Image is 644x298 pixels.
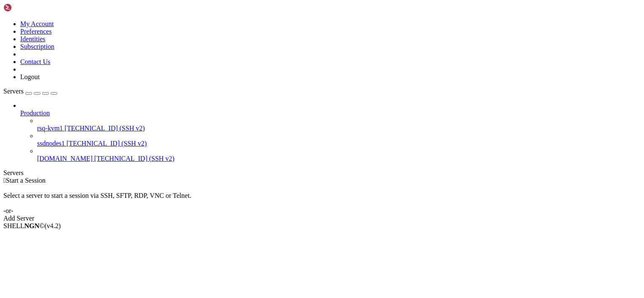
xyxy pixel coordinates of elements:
span: Production [20,109,50,117]
div: Select a server to start a session via SSH, SFTP, RDP, VNC or Telnet. -or- [3,184,641,215]
span: [TECHNICAL_ID] (SSH v2) [94,155,174,162]
a: Contact Us [20,58,51,65]
span: SHELL © [3,222,61,229]
a: [DOMAIN_NAME] [TECHNICAL_ID] (SSH v2) [37,155,641,162]
li: Production [20,102,641,162]
span: Servers [3,88,24,95]
a: Logout [20,73,40,80]
a: My Account [20,20,54,27]
li: [DOMAIN_NAME] [TECHNICAL_ID] (SSH v2) [37,147,641,162]
span: [DOMAIN_NAME] [37,155,93,162]
img: Shellngn [3,3,52,12]
li: rsq-kvm1 [TECHNICAL_ID] (SSH v2) [37,117,641,132]
span: ssdnodes1 [37,140,65,147]
a: rsq-kvm1 [TECHNICAL_ID] (SSH v2) [37,125,641,132]
span: 4.2.0 [45,222,61,229]
a: Servers [3,88,57,95]
a: Preferences [20,28,52,35]
span: Start a Session [6,177,46,184]
b: NGN [24,222,40,229]
a: Subscription [20,43,54,50]
div: Servers [3,169,641,177]
a: Production [20,109,641,117]
li: ssdnodes1 [TECHNICAL_ID] (SSH v2) [37,132,641,147]
span: [TECHNICAL_ID] (SSH v2) [67,140,147,147]
a: Identities [20,35,46,43]
div: Add Server [3,215,641,222]
span: rsq-kvm1 [37,125,63,132]
span:  [3,177,6,184]
span: [TECHNICAL_ID] (SSH v2) [64,125,145,132]
a: ssdnodes1 [TECHNICAL_ID] (SSH v2) [37,140,641,147]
